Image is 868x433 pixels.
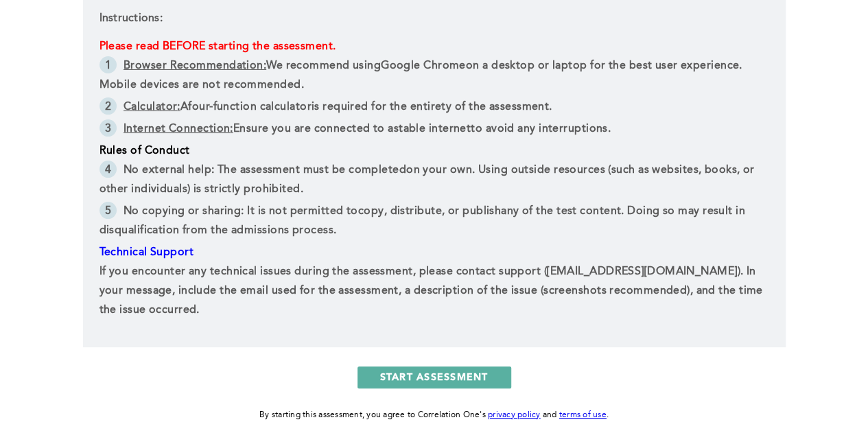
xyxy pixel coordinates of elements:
u: Calculator [124,102,177,113]
strong: on your own [406,165,472,176]
button: START ASSESSMENT [357,366,511,388]
u: Internet Connection [124,124,230,134]
strong: stable internet [394,124,471,134]
strong: No copying or sharing [124,206,241,217]
div: By starting this assessment, you agree to Correlation One's and . [259,408,609,423]
li: : The assessment must be completed . Using outside resources (such as websites, books, or other i... [99,161,769,202]
strong: No external help [124,165,211,176]
li: A is required for the entirety of the assessment. [99,97,769,119]
strong: four-function calculator [188,102,312,113]
u: Browser Recommendation: [124,60,266,71]
li: : It is not permitted to any of the test content. Doing so may result in disqualification from th... [99,202,769,243]
p: If you encounter any technical issues during the assessment, please contact support ([EMAIL_ADDRE... [99,262,769,320]
u: : [230,124,233,134]
u: : [177,102,180,113]
strong: Rules of Conduct [99,145,190,156]
a: terms of use [559,411,607,419]
strong: copy, distribute, or publish [358,206,501,217]
li: We recommend using on a desktop or laptop for the best user experience. Mobile devices are not re... [99,56,769,97]
li: Ensure you are connected to a to avoid any interruptions. [99,119,769,141]
strong: Google Chrome [381,60,466,71]
strong: Technical Support [99,247,193,258]
strong: Please read BEFORE starting the assessment. [99,41,336,52]
a: privacy policy [488,411,541,419]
